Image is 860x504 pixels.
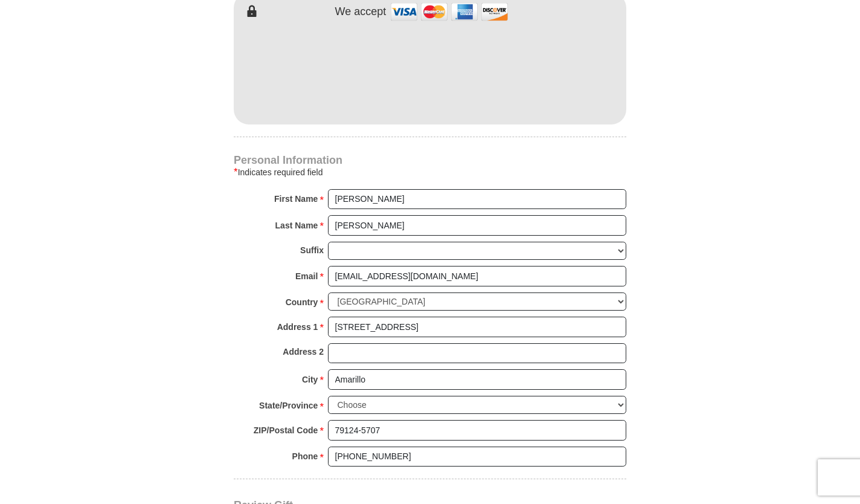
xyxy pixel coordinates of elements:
[295,268,318,285] strong: Email
[302,371,318,388] strong: City
[292,448,318,465] strong: Phone
[275,217,318,234] strong: Last Name
[286,294,318,311] strong: Country
[234,165,626,179] div: Indicates required field
[259,397,318,414] strong: State/Province
[283,343,324,360] strong: Address 2
[300,242,324,259] strong: Suffix
[234,155,626,165] h4: Personal Information
[254,422,318,439] strong: ZIP/Postal Code
[274,190,318,207] strong: First Name
[277,318,318,335] strong: Address 1
[335,5,387,19] h4: We accept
